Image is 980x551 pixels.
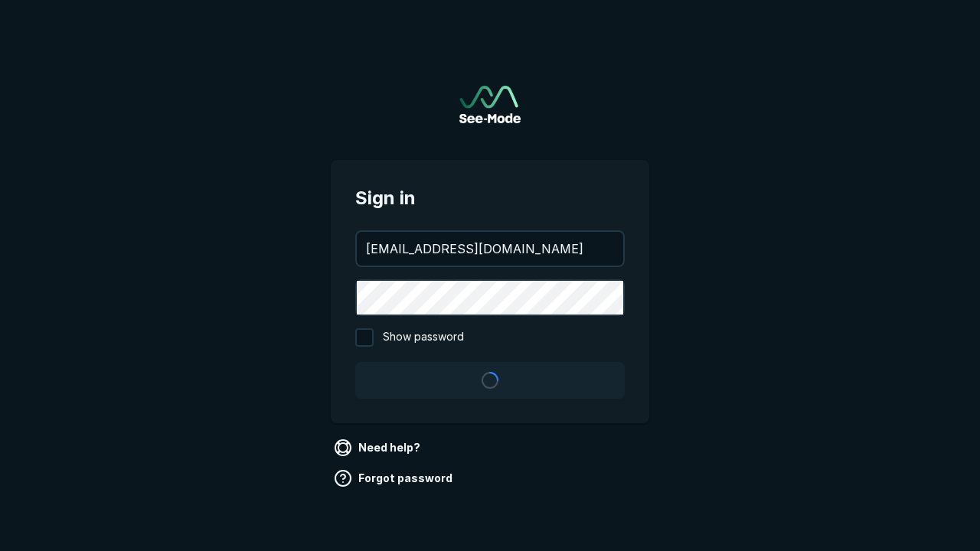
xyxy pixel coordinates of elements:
a: Need help? [331,435,426,460]
a: Go to sign in [459,86,521,123]
a: Forgot password [331,466,459,491]
span: Show password [383,328,464,347]
img: See-Mode Logo [459,86,521,123]
input: your@email.com [357,232,623,266]
span: Sign in [355,184,625,212]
